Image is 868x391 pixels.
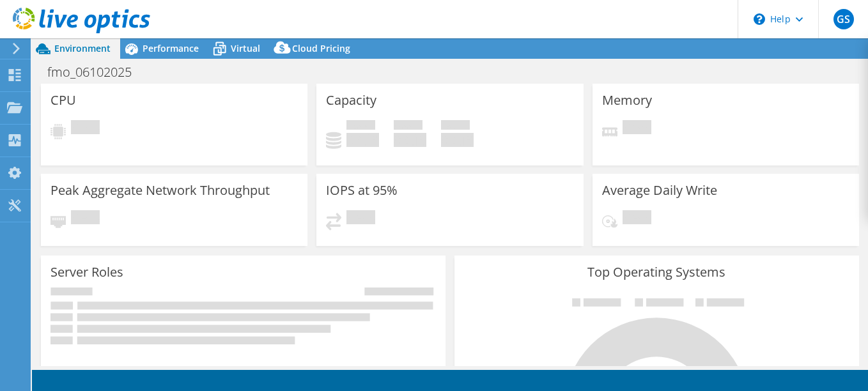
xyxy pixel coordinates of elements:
svg: \n [754,13,765,25]
h4: 0 GiB [441,133,474,147]
h3: Peak Aggregate Network Throughput [50,183,270,197]
h4: 0 GiB [346,133,379,147]
span: Used [346,120,375,133]
span: Pending [623,210,651,227]
span: Pending [71,120,100,137]
h3: Server Roles [50,265,123,279]
h3: Average Daily Write [602,183,717,197]
span: Pending [623,120,651,137]
span: Environment [54,42,111,54]
span: GS [833,9,854,29]
h1: fmo_06102025 [42,65,151,79]
span: Cloud Pricing [292,42,350,54]
span: Virtual [231,42,260,54]
span: Pending [346,210,375,227]
h3: CPU [50,93,76,107]
h3: IOPS at 95% [326,183,398,197]
span: Free [394,120,422,133]
h3: Memory [602,93,652,107]
span: Pending [71,210,100,227]
h3: Capacity [326,93,376,107]
span: Performance [143,42,199,54]
h4: 0 GiB [394,133,426,147]
span: Total [441,120,470,133]
h3: Top Operating Systems [464,265,849,279]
